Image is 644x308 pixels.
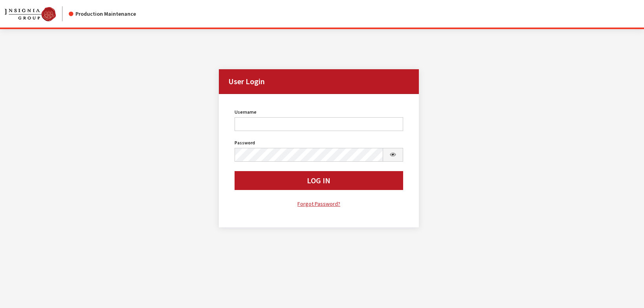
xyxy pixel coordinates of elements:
a: Insignia Group logo [5,6,69,21]
h2: User Login [219,69,419,94]
img: Catalog Maintenance [5,7,56,21]
label: Username [235,109,257,116]
button: Show Password [383,148,403,162]
div: Production Maintenance [69,10,136,18]
button: Log In [235,171,403,190]
label: Password [235,139,255,146]
a: Forgot Password? [235,199,403,208]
